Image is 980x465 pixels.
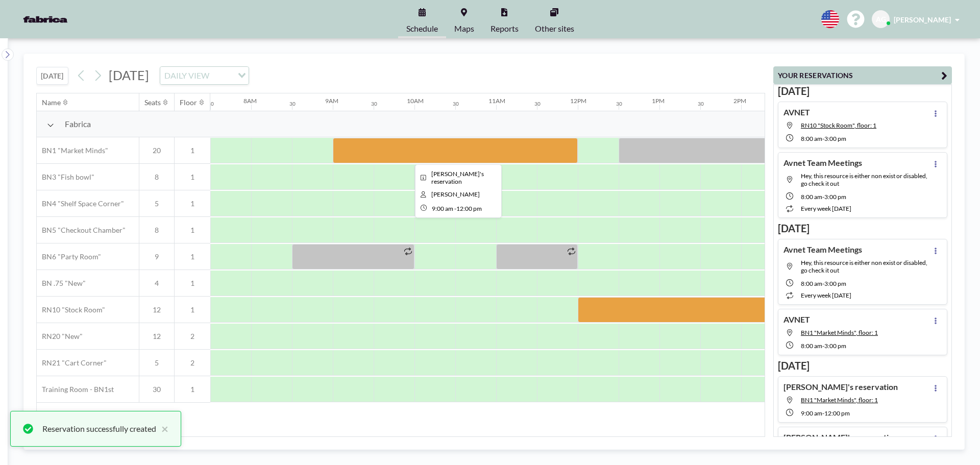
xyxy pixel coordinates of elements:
div: 1PM [652,97,665,105]
span: 12:00 PM [456,205,482,212]
span: 1 [175,173,210,182]
span: 2 [175,332,210,341]
span: DAILY VIEW [162,69,211,82]
h4: AVNET [783,107,810,117]
span: 8:00 AM [801,135,822,142]
span: 1 [175,226,210,235]
span: BN1 "Market Minds", floor: 1 [801,329,878,336]
span: 5 [139,358,174,368]
h3: [DATE] [778,359,947,372]
span: 1 [175,199,210,208]
span: 20 [139,146,174,155]
div: 8AM [243,97,257,105]
div: 10AM [407,97,424,105]
div: Name [42,98,61,107]
div: Search for option [160,67,249,84]
h4: [PERSON_NAME]'s reservation [783,382,898,392]
div: 30 [208,101,214,107]
span: - [822,280,824,287]
div: 11AM [488,97,505,105]
span: RN10 "Stock Room", floor: 1 [801,121,876,129]
span: AG [876,15,886,24]
span: BN6 "Party Room" [37,252,101,261]
div: 9AM [325,97,338,105]
span: 1 [175,252,210,261]
span: 2 [175,358,210,368]
span: every week [DATE] [801,291,851,299]
div: Floor [180,98,197,107]
div: 30 [534,101,541,107]
span: 3:00 PM [824,280,846,287]
h4: [PERSON_NAME]'s reservation [783,432,898,443]
span: Training Room - BN1st [37,385,114,394]
div: 2PM [733,97,746,105]
img: organization-logo [16,9,75,30]
div: Seats [144,98,161,107]
span: BN1 "Market Minds", floor: 1 [801,396,878,404]
span: Other sites [535,25,574,33]
span: [DATE] [109,67,149,83]
button: [DATE] [36,67,68,85]
span: - [822,135,824,142]
span: - [822,193,824,201]
h4: Avnet Team Meetings [783,244,862,255]
span: 8:00 AM [801,280,822,287]
div: 30 [698,101,704,107]
h3: [DATE] [778,85,947,97]
span: Hey, this resource is either non exist or disabled, go check it out [801,172,927,187]
span: - [822,409,824,417]
div: 30 [289,101,296,107]
span: 12 [139,332,174,341]
span: 1 [175,305,210,314]
span: Reports [491,25,519,33]
button: YOUR RESERVATIONS [773,66,952,84]
h4: Avnet Team Meetings [783,158,862,168]
span: 12 [139,305,174,314]
span: 1 [175,385,210,394]
span: - [822,342,824,350]
span: BN1 "Market Minds" [37,146,108,155]
div: 12PM [570,97,586,105]
span: Maps [454,25,474,33]
span: BN3 "Fish bowl" [37,173,94,182]
span: 1 [175,279,210,288]
h3: [DATE] [778,222,947,235]
span: Andrew Gacek [431,190,480,198]
span: 12:00 PM [824,409,850,417]
input: Search for option [212,69,232,82]
span: BN4 "Shelf Space Corner" [37,199,124,208]
span: 8 [139,173,174,182]
span: 4 [139,279,174,288]
span: 9:00 AM [432,205,453,212]
span: BN .75 "New" [37,279,86,288]
span: 8 [139,226,174,235]
span: 3:00 PM [824,135,846,142]
span: 3:00 PM [824,342,846,350]
span: BN5 "Checkout Chamber" [37,226,126,235]
span: 1 [175,146,210,155]
span: 8:00 AM [801,193,822,201]
span: [PERSON_NAME] [894,15,951,24]
span: 3:00 PM [824,193,846,201]
span: RN20 "New" [37,332,83,341]
span: Fabrica [65,119,91,129]
span: 30 [139,385,174,394]
div: 30 [371,101,377,107]
span: 8:00 AM [801,342,822,350]
span: RN10 "Stock Room" [37,305,105,314]
span: 5 [139,199,174,208]
div: 30 [453,101,459,107]
span: - [454,205,456,212]
span: 9:00 AM [801,409,822,417]
span: every week [DATE] [801,205,851,212]
div: 30 [616,101,622,107]
h4: AVNET [783,314,810,325]
span: RN21 "Cart Corner" [37,358,107,368]
span: Hey, this resource is either non exist or disabled, go check it out [801,259,927,274]
span: Andrew's reservation [431,170,484,185]
button: close [156,423,168,435]
div: Reservation successfully created [42,423,156,435]
span: 9 [139,252,174,261]
span: Schedule [406,25,438,33]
